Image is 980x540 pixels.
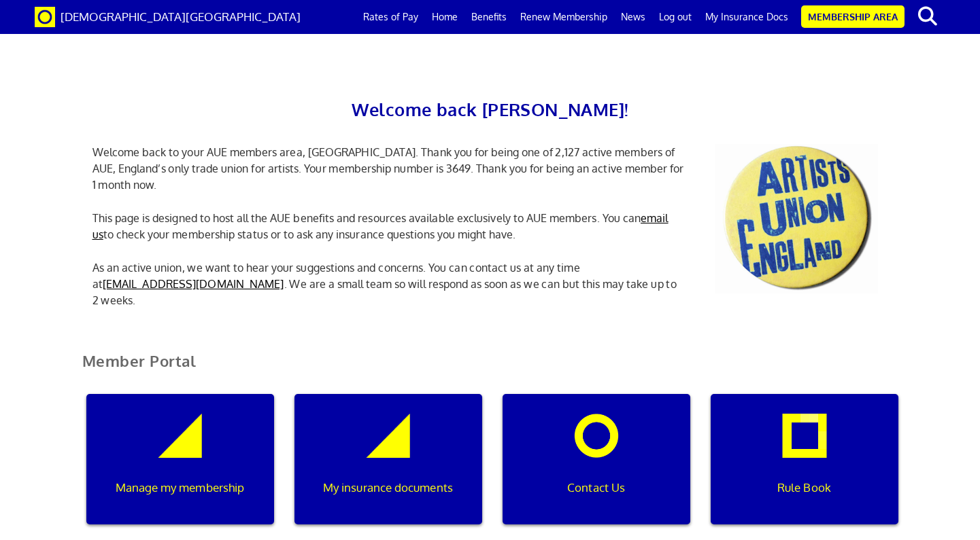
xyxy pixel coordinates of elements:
p: As an active union, we want to hear your suggestions and concerns. You can contact us at any time... [82,259,694,308]
p: Rule Book [720,479,888,497]
p: Welcome back to your AUE members area, [GEOGRAPHIC_DATA]. Thank you for being one of 2,127 active... [82,144,694,193]
button: search [907,2,949,31]
p: Manage my membership [95,479,264,497]
a: email us [92,211,669,241]
p: This page is designed to host all the AUE benefits and resources available exclusively to AUE mem... [82,210,694,242]
p: My insurance documents [303,479,472,497]
span: [DEMOGRAPHIC_DATA][GEOGRAPHIC_DATA] [61,10,301,24]
a: Membership Area [801,5,905,28]
h2: Member Portal [72,353,909,386]
h2: Welcome back [PERSON_NAME]! [82,95,898,124]
a: [EMAIL_ADDRESS][DOMAIN_NAME] [103,277,284,291]
p: Contact Us [511,479,680,497]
